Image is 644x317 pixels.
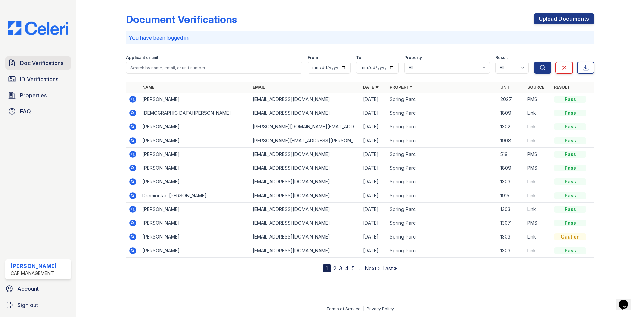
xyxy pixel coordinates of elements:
[498,134,525,148] td: 1908
[360,134,387,148] td: [DATE]
[525,244,551,258] td: Link
[500,85,511,90] a: Unit
[140,244,250,258] td: [PERSON_NAME]
[360,189,387,203] td: [DATE]
[525,189,551,203] td: Link
[387,134,497,148] td: Spring Parc
[387,93,497,106] td: Spring Parc
[360,216,387,230] td: [DATE]
[3,298,74,312] a: Sign out
[17,301,38,309] span: Sign out
[323,264,331,272] div: 1
[554,137,586,144] div: Pass
[250,175,360,189] td: [EMAIL_ADDRESS][DOMAIN_NAME]
[250,93,360,106] td: [EMAIL_ADDRESS][DOMAIN_NAME]
[140,134,250,148] td: [PERSON_NAME]
[360,120,387,134] td: [DATE]
[498,189,525,203] td: 1915
[498,161,525,175] td: 1809
[356,55,361,60] label: To
[365,265,380,272] a: Next ›
[250,148,360,161] td: [EMAIL_ADDRESS][DOMAIN_NAME]
[250,230,360,244] td: [EMAIL_ADDRESS][DOMAIN_NAME]
[3,282,74,296] a: Account
[250,216,360,230] td: [EMAIL_ADDRESS][DOMAIN_NAME]
[140,120,250,134] td: [PERSON_NAME]
[554,123,586,130] div: Pass
[525,175,551,189] td: Link
[126,62,302,74] input: Search by name, email, or unit number
[345,265,349,272] a: 4
[525,230,551,244] td: Link
[360,244,387,258] td: [DATE]
[20,75,58,83] span: ID Verifications
[126,55,158,60] label: Applicant or unit
[140,230,250,244] td: [PERSON_NAME]
[616,290,637,310] iframe: chat widget
[525,106,551,120] td: Link
[554,85,570,90] a: Result
[498,244,525,258] td: 1303
[498,106,525,120] td: 1809
[140,203,250,216] td: [PERSON_NAME]
[367,306,394,311] a: Privacy Policy
[534,13,594,24] a: Upload Documents
[495,55,508,60] label: Result
[363,85,379,90] a: Date ▼
[17,285,39,293] span: Account
[387,230,497,244] td: Spring Parc
[250,120,360,134] td: [PERSON_NAME][DOMAIN_NAME][EMAIL_ADDRESS][DOMAIN_NAME]
[382,265,397,272] a: Last »
[404,55,422,60] label: Property
[20,91,47,99] span: Properties
[390,85,412,90] a: Property
[498,230,525,244] td: 1303
[140,216,250,230] td: [PERSON_NAME]
[527,85,544,90] a: Source
[140,175,250,189] td: [PERSON_NAME]
[554,206,586,213] div: Pass
[360,230,387,244] td: [DATE]
[360,106,387,120] td: [DATE]
[387,203,497,216] td: Spring Parc
[360,203,387,216] td: [DATE]
[11,270,57,277] div: CAF Management
[498,203,525,216] td: 1303
[498,175,525,189] td: 1303
[554,192,586,199] div: Pass
[5,105,71,118] a: FAQ
[140,189,250,203] td: Dremiontae [PERSON_NAME]
[140,148,250,161] td: [PERSON_NAME]
[250,106,360,120] td: [EMAIL_ADDRESS][DOMAIN_NAME]
[250,203,360,216] td: [EMAIL_ADDRESS][DOMAIN_NAME]
[525,161,551,175] td: PMS
[360,148,387,161] td: [DATE]
[140,161,250,175] td: [PERSON_NAME]
[140,93,250,106] td: [PERSON_NAME]
[129,34,592,42] p: You have been logged in
[554,220,586,226] div: Pass
[357,264,362,272] span: …
[5,89,71,102] a: Properties
[333,265,336,272] a: 2
[387,148,497,161] td: Spring Parc
[554,96,586,103] div: Pass
[387,106,497,120] td: Spring Parc
[498,148,525,161] td: 519
[554,151,586,158] div: Pass
[142,85,154,90] a: Name
[498,120,525,134] td: 1302
[554,247,586,254] div: Pass
[387,189,497,203] td: Spring Parc
[363,306,364,311] div: |
[525,216,551,230] td: PMS
[387,244,497,258] td: Spring Parc
[339,265,342,272] a: 3
[554,178,586,185] div: Pass
[250,244,360,258] td: [EMAIL_ADDRESS][DOMAIN_NAME]
[387,161,497,175] td: Spring Parc
[387,175,497,189] td: Spring Parc
[5,56,71,70] a: Doc Verifications
[498,216,525,230] td: 1307
[126,13,237,25] div: Document Verifications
